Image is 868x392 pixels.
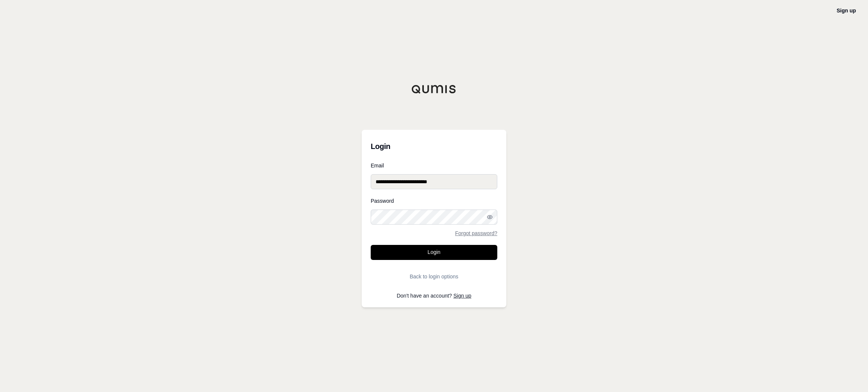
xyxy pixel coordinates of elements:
p: Don't have an account? [371,293,497,298]
img: Qumis [411,85,457,94]
label: Email [371,163,497,168]
a: Forgot password? [455,231,497,236]
h3: Login [371,139,497,154]
a: Sign up [837,8,856,14]
label: Password [371,198,497,204]
button: Back to login options [371,269,497,284]
button: Login [371,245,497,260]
a: Sign up [454,293,471,299]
